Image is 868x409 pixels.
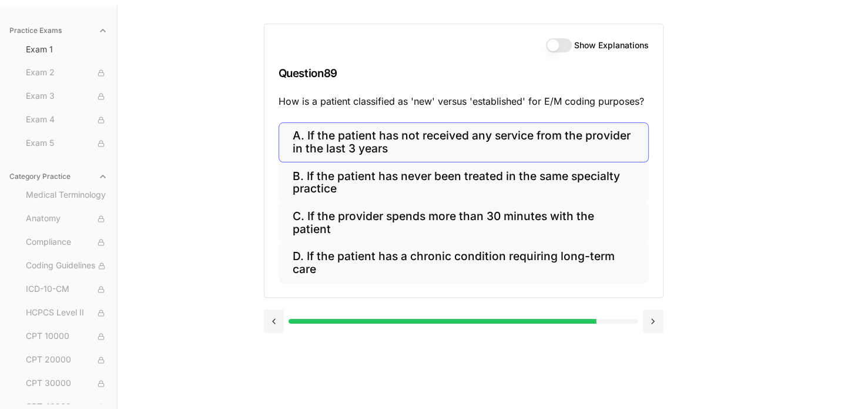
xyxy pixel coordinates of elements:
[21,257,112,275] button: Coding Guidelines
[21,87,112,106] button: Exam 3
[21,40,112,59] button: Exam 1
[279,202,649,242] button: C. If the provider spends more than 30 minutes with the patient
[5,21,112,40] button: Practice Exams
[279,162,649,202] button: B. If the patient has never been treated in the same specialty practice
[26,260,108,272] span: Coding Guidelines
[21,374,112,393] button: CPT 30000
[26,307,108,320] span: HCPCS Level II
[26,44,108,55] span: Exam 1
[21,210,112,228] button: Anatomy
[21,351,112,370] button: CPT 20000
[21,134,112,153] button: Exam 5
[26,114,108,127] span: Exam 4
[279,243,649,283] button: D. If the patient has a chronic condition requiring long-term care
[279,56,649,91] h3: Question 89
[21,233,112,252] button: Compliance
[279,122,649,162] button: A. If the patient has not received any service from the provider in the last 3 years
[574,41,649,49] label: Show Explanations
[21,186,112,205] button: Medical Terminology
[26,66,108,79] span: Exam 2
[26,212,108,225] span: Anatomy
[26,137,108,150] span: Exam 5
[26,330,108,343] span: CPT 10000
[26,283,108,296] span: ICD-10-CM
[21,327,112,346] button: CPT 10000
[21,280,112,299] button: ICD-10-CM
[26,189,108,202] span: Medical Terminology
[279,94,649,108] p: How is a patient classified as 'new' versus 'established' for E/M coding purposes?
[26,354,108,367] span: CPT 20000
[5,167,112,186] button: Category Practice
[26,377,108,390] span: CPT 30000
[21,304,112,322] button: HCPCS Level II
[26,90,108,103] span: Exam 3
[21,64,112,82] button: Exam 2
[21,111,112,129] button: Exam 4
[26,236,108,249] span: Compliance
